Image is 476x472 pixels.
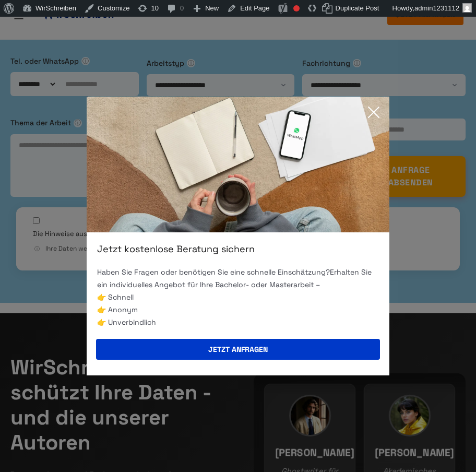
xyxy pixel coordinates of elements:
li: 👉 Anonym [97,303,379,316]
li: 👉 Unverbindlich [97,316,379,328]
div: Jetzt kostenlose Beratung sichern [87,243,389,255]
img: exit [87,97,389,232]
div: Focus keyphrase not set [293,5,300,11]
button: Jetzt anfragen [96,339,380,360]
p: Haben Sie Fragen oder benötigen Sie eine schnelle Einschätzung? Erhalten Sie ein individuelles An... [97,266,379,291]
span: admin1231112 [414,4,459,12]
li: 👉 Schnell [97,291,379,303]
